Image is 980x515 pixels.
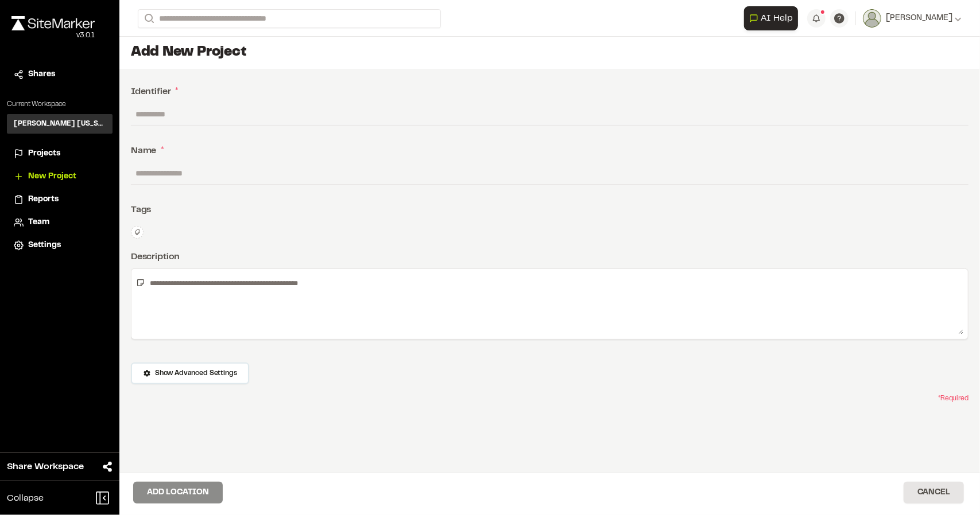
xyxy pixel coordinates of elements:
span: Collapse [7,491,44,505]
button: Open AI Assistant [744,6,798,30]
button: Show Advanced Settings [131,362,249,384]
span: Team [28,216,49,229]
a: Team [14,216,106,229]
img: rebrand.png [11,16,95,30]
div: Open AI Assistant [744,6,803,30]
span: AI Help [761,11,793,25]
span: Shares [28,68,55,81]
span: Reports [28,193,59,206]
button: Edit Tags [131,226,144,239]
div: Name [131,144,969,158]
a: New Project [14,170,106,183]
span: Show Advanced Settings [155,368,237,379]
div: Description [131,250,969,264]
a: Shares [14,68,106,81]
span: Projects [28,147,60,160]
span: [PERSON_NAME] [886,12,952,25]
p: Current Workspace [7,99,113,110]
button: Add Location [133,482,223,504]
img: User [863,9,881,28]
button: Search [138,9,158,28]
div: Oh geez...please don't... [11,30,95,41]
h3: [PERSON_NAME] [US_STATE] [14,119,106,129]
button: [PERSON_NAME] [863,9,962,28]
div: Tags [131,203,969,217]
span: New Project [28,170,76,183]
h1: Add New Project [131,44,969,62]
a: Reports [14,193,106,206]
div: Identifier [131,85,969,99]
span: * Required [938,393,969,404]
a: Settings [14,239,106,252]
span: Settings [28,239,61,252]
span: Share Workspace [7,460,84,474]
a: Projects [14,147,106,160]
button: Cancel [904,482,964,504]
